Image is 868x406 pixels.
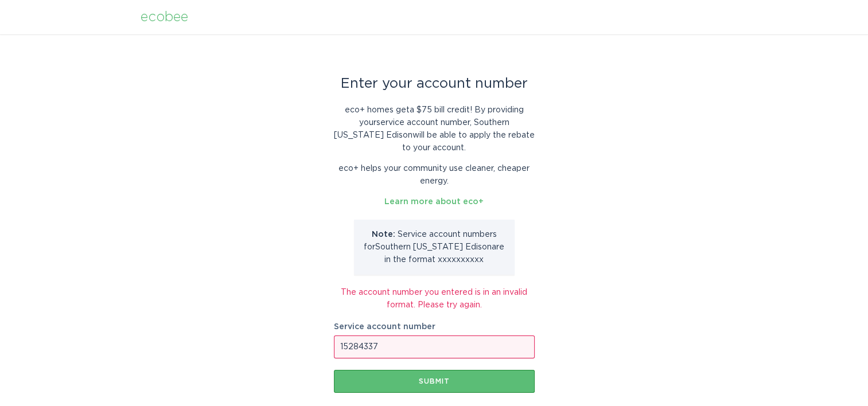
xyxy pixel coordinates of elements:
div: Submit [340,378,529,385]
div: Enter your account number [334,77,535,90]
p: eco+ homes get a $75 bill credit ! By providing your service account number , Southern [US_STATE]... [334,104,535,154]
p: eco+ helps your community use cleaner, cheaper energy. [334,162,535,188]
div: The account number you entered is in an invalid format. Please try again. [334,286,535,311]
button: Submit [334,370,535,393]
strong: Note: [372,231,395,239]
label: Service account number [334,323,535,331]
p: Service account number s for Southern [US_STATE] Edison are in the format xxxxxxxxxx [363,228,506,266]
a: Learn more about eco+ [384,198,484,206]
div: ecobee [141,11,188,24]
